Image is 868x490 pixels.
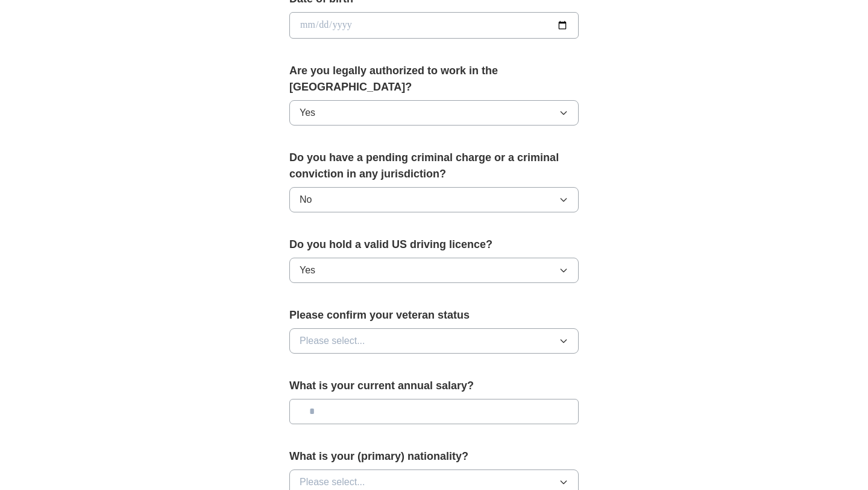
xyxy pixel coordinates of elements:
[289,187,579,212] button: No
[289,63,579,95] label: Are you legally authorized to work in the [GEOGRAPHIC_DATA]?
[289,258,579,283] button: Yes
[289,378,579,394] label: What is your current annual salary?
[300,106,315,120] span: Yes
[289,448,579,465] label: What is your (primary) nationality?
[300,334,365,348] span: Please select...
[289,328,579,354] button: Please select...
[300,475,365,489] span: Please select...
[300,192,312,207] span: No
[300,263,315,278] span: Yes
[289,100,579,126] button: Yes
[289,307,579,323] label: Please confirm your veteran status
[289,237,579,253] label: Do you hold a valid US driving licence?
[289,150,579,182] label: Do you have a pending criminal charge or a criminal conviction in any jurisdiction?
